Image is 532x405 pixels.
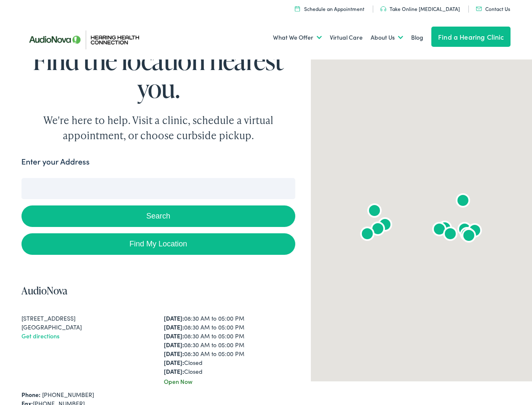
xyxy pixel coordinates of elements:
[164,340,184,349] strong: [DATE]:
[21,323,153,332] div: [GEOGRAPHIC_DATA]
[21,205,296,227] button: Search
[164,323,184,331] strong: [DATE]:
[164,377,295,386] div: Open Now
[21,233,296,255] a: Find My Location
[368,220,388,240] div: AudioNova
[330,22,363,53] a: Virtual Care
[440,225,460,245] div: AudioNova
[164,314,184,322] strong: [DATE]:
[164,349,184,358] strong: [DATE]:
[21,46,296,102] h1: Find the location nearest you.
[375,216,395,236] div: AudioNova
[42,390,94,399] a: [PHONE_NUMBER]
[21,332,59,340] a: Get directions
[273,22,322,53] a: What We Offer
[411,22,423,53] a: Blog
[21,178,296,199] input: Enter your address or zip code
[21,156,90,168] label: Enter your Address
[164,358,184,367] strong: [DATE]:
[164,367,184,375] strong: [DATE]:
[24,113,293,143] div: We're here to help. Visit a clinic, schedule a virtual appointment, or choose curbside pickup.
[295,5,364,12] a: Schedule an Appointment
[476,5,510,12] a: Contact Us
[454,220,475,240] div: AudioNova
[380,5,460,12] a: Take Online [MEDICAL_DATA]
[476,7,482,11] img: utility icon
[457,225,477,246] div: AudioNova
[164,332,184,340] strong: [DATE]:
[453,192,473,212] div: AudioNova
[380,6,386,11] img: utility icon
[435,219,455,239] div: AudioNova
[21,283,67,297] a: AudioNova
[357,225,377,245] div: AudioNova
[371,22,403,53] a: About Us
[465,221,485,242] div: AudioNova
[164,314,295,376] div: 08:30 AM to 05:00 PM 08:30 AM to 05:00 PM 08:30 AM to 05:00 PM 08:30 AM to 05:00 PM 08:30 AM to 0...
[21,314,153,323] div: [STREET_ADDRESS]
[21,390,40,399] strong: Phone:
[364,202,385,222] div: AudioNova
[459,227,479,247] div: AudioNova
[429,220,449,240] div: AudioNova
[431,27,511,47] a: Find a Hearing Clinic
[295,6,300,11] img: utility icon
